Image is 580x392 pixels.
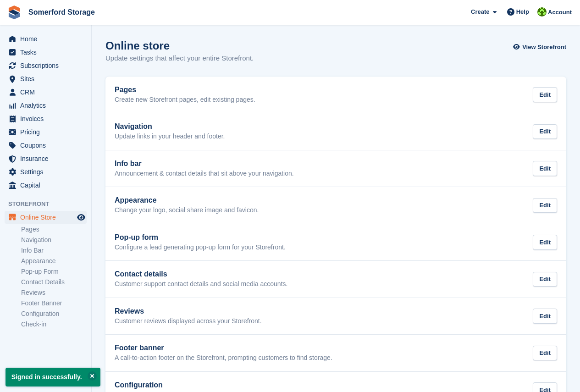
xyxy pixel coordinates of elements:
[115,206,259,215] p: Change your logo, social share image and favicon.
[21,299,87,308] a: Footer Banner
[533,272,557,287] div: Edit
[115,344,332,352] h2: Footer banner
[20,33,75,45] span: Home
[115,243,286,252] p: Configure a lead generating pop-up form for your Storefront.
[105,77,566,113] a: Pages Create new Storefront pages, edit existing pages. Edit
[20,139,75,152] span: Coupons
[21,236,87,244] a: Navigation
[20,59,75,72] span: Subscriptions
[533,309,557,324] div: Edit
[115,196,259,204] h2: Appearance
[548,8,572,17] span: Account
[5,112,87,125] a: menu
[20,179,75,192] span: Capital
[20,112,75,125] span: Invoices
[5,86,87,99] a: menu
[21,320,87,329] a: Check-in
[8,199,91,209] span: Storefront
[20,86,75,99] span: CRM
[115,381,296,389] h2: Configuration
[105,187,566,224] a: Appearance Change your logo, social share image and favicon. Edit
[5,179,87,192] a: menu
[21,257,87,265] a: Appearance
[115,280,287,288] p: Customer support contact details and social media accounts.
[115,354,332,362] p: A call-to-action footer on the Storefront, prompting customers to find storage.
[533,161,557,176] div: Edit
[5,46,87,59] a: menu
[5,126,87,138] a: menu
[21,246,87,255] a: Info Bar
[105,113,566,150] a: Navigation Update links in your header and footer. Edit
[105,335,566,371] a: Footer banner A call-to-action footer on the Storefront, prompting customers to find storage. Edit
[5,139,87,152] a: menu
[21,309,87,318] a: Configuration
[115,96,255,104] p: Create new Storefront pages, edit existing pages.
[21,225,87,234] a: Pages
[533,198,557,213] div: Edit
[115,307,262,315] h2: Reviews
[533,346,557,361] div: Edit
[115,233,286,242] h2: Pop-up form
[115,317,262,326] p: Customer reviews displayed across your Storefront.
[20,166,75,178] span: Settings
[105,261,566,298] a: Contact details Customer support contact details and social media accounts. Edit
[105,298,566,335] a: Reviews Customer reviews displayed across your Storefront. Edit
[5,59,87,72] a: menu
[25,5,99,20] a: Somerford Storage
[5,33,87,45] a: menu
[115,86,255,94] h2: Pages
[115,133,225,141] p: Update links in your header and footer.
[21,288,87,297] a: Reviews
[76,212,87,223] a: Preview store
[20,126,75,138] span: Pricing
[5,99,87,112] a: menu
[7,6,21,19] img: stora-icon-8386f47178a22dfd0bd8f6a31ec36ba5ce8667c1dd55bd0f319d3a0aa187defe.svg
[516,7,529,17] span: Help
[115,270,287,278] h2: Contact details
[21,267,87,276] a: Pop-up Form
[105,224,566,261] a: Pop-up form Configure a lead generating pop-up form for your Storefront. Edit
[533,124,557,139] div: Edit
[105,39,254,52] h1: Online store
[5,211,87,224] a: menu
[115,122,225,131] h2: Navigation
[522,43,566,52] span: View Storefront
[20,211,75,224] span: Online Store
[20,46,75,59] span: Tasks
[5,152,87,165] a: menu
[5,166,87,178] a: menu
[20,72,75,85] span: Sites
[20,99,75,112] span: Analytics
[20,152,75,165] span: Insurance
[515,39,566,55] a: View Storefront
[537,7,547,17] img: Michael Llewellen Palmer
[533,87,557,102] div: Edit
[105,150,566,187] a: Info bar Announcement & contact details that sit above your navigation. Edit
[115,170,294,178] p: Announcement & contact details that sit above your navigation.
[5,72,87,85] a: menu
[533,235,557,250] div: Edit
[6,368,100,386] p: Signed in successfully.
[21,278,87,287] a: Contact Details
[105,53,254,64] p: Update settings that affect your entire Storefront.
[471,7,489,17] span: Create
[115,160,294,168] h2: Info bar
